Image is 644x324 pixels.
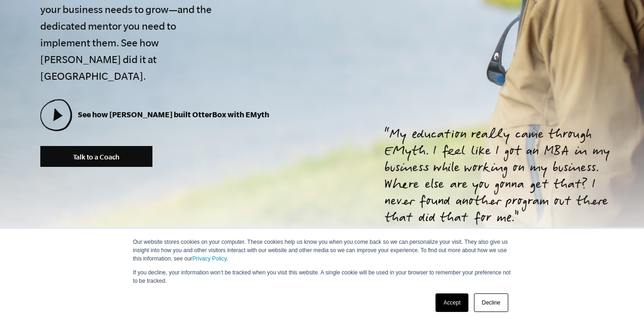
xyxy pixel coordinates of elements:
span: Talk to a Coach [73,153,120,161]
a: Privacy Policy [192,255,227,262]
a: Talk to a Coach [40,146,152,167]
a: Accept [436,293,468,312]
a: Decline [474,293,508,312]
p: If you decline, your information won’t be tracked when you visit this website. A single cookie wi... [133,268,511,285]
p: My education really came through EMyth. I feel like I got an MBA in my business while working on ... [385,127,622,228]
p: Our website stores cookies on your computer. These cookies help us know you when you come back so... [133,238,511,263]
a: See how [PERSON_NAME] built OtterBox with EMyth [40,110,269,119]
